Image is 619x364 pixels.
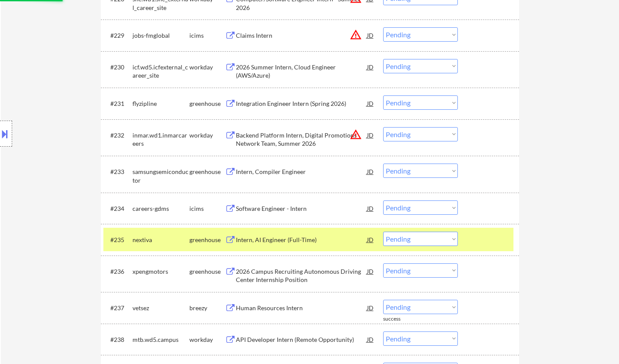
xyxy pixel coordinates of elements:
div: Integration Engineer Intern (Spring 2026) [236,99,367,108]
div: Software Engineer - Intern [236,204,367,213]
div: Backend Platform Intern, Digital Promotions Network Team, Summer 2026 [236,131,367,148]
div: #229 [110,31,126,40]
div: #236 [110,267,126,276]
div: 2026 Campus Recruiting Autonomous Driving Center Internship Position [236,267,367,284]
div: icims [189,204,225,213]
div: JD [366,263,375,279]
div: JD [366,127,375,143]
div: Human Resources Intern [236,304,367,312]
button: warning_amber [350,128,362,141]
div: workday [189,131,225,140]
div: Claims Intern [236,31,367,40]
div: 2026 Summer Intern, Cloud Engineer (AWS/Azure) [236,63,367,80]
div: API Developer Intern (Remote Opportunity) [236,335,367,344]
div: workday [189,63,225,72]
div: JD [366,27,375,43]
div: JD [366,95,375,111]
div: #235 [110,236,126,244]
div: success [383,315,418,323]
div: jobs-fmglobal [132,31,189,40]
div: greenhouse [189,99,225,108]
button: warning_amber [350,29,362,41]
div: #237 [110,304,126,312]
div: JD [366,59,375,75]
div: JD [366,300,375,315]
div: JD [366,232,375,247]
div: samsungsemiconductor [132,167,189,184]
div: greenhouse [189,267,225,276]
div: icf.wd5.icfexternal_career_site [132,63,189,80]
div: breezy [189,304,225,312]
div: nextiva [132,236,189,244]
div: icims [189,31,225,40]
div: careers-gdms [132,204,189,213]
div: greenhouse [189,167,225,176]
div: vetsez [132,304,189,312]
div: JD [366,200,375,216]
div: #238 [110,335,126,344]
div: xpengmotors [132,267,189,276]
div: JD [366,164,375,179]
div: JD [366,331,375,347]
div: workday [189,335,225,344]
div: greenhouse [189,236,225,244]
div: Intern, AI Engineer (Full-Time) [236,236,367,244]
div: flyzipline [132,99,189,108]
div: Intern, Compiler Engineer [236,167,367,176]
div: inmar.wd1.inmarcareers [132,131,189,148]
div: mtb.wd5.campus [132,335,189,344]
